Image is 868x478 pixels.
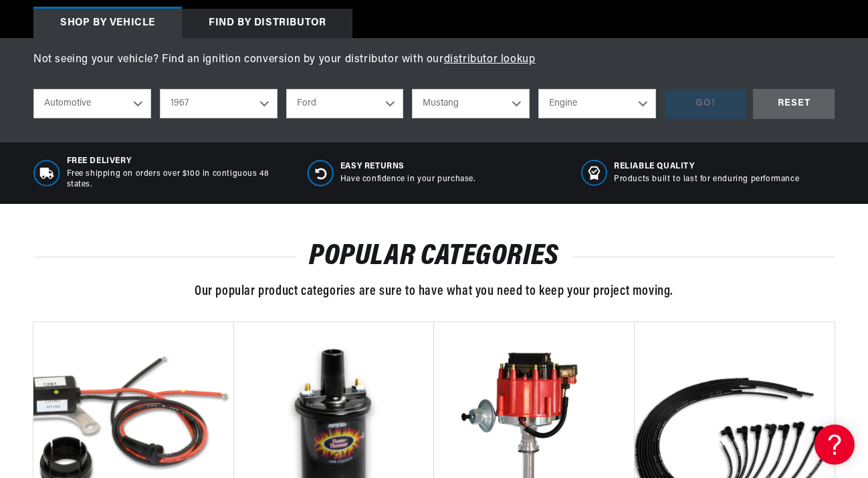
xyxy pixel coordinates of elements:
[33,89,151,118] select: Ride Type
[753,89,835,119] div: RESET
[195,285,673,298] span: Our popular product categories are sure to have what you need to keep your project moving.
[538,89,656,118] select: Engine
[614,161,799,172] span: RELIABLE QUALITY
[286,89,404,118] select: Make
[33,51,835,69] p: Not seeing your vehicle? Find an ignition conversion by your distributor with our
[67,156,288,167] span: Free Delivery
[412,89,530,118] select: Model
[444,54,536,65] a: distributor lookup
[160,89,278,118] select: Year
[33,9,182,38] div: Shop by vehicle
[340,161,475,172] span: Easy Returns
[33,244,835,269] h2: POPULAR CATEGORIES
[182,9,352,38] div: Find by Distributor
[340,174,475,185] p: Have confidence in your purchase.
[614,174,799,185] p: Products built to last for enduring performance
[67,168,288,191] p: Free shipping on orders over $100 in contiguous 48 states.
